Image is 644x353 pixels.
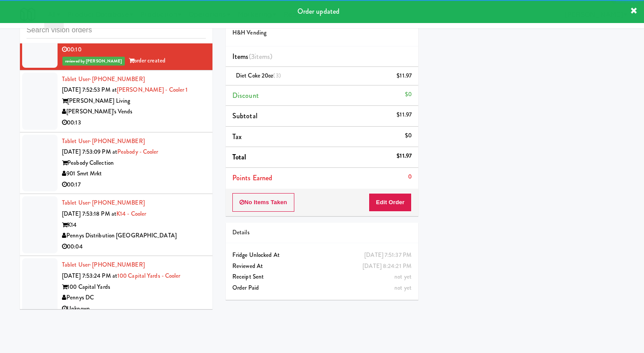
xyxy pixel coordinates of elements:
div: $11.97 [397,70,412,81]
div: [DATE] 7:51:37 PM [364,250,412,261]
a: 100 Capital Yards - Cooler [117,272,181,280]
div: Receipt Sent [232,272,412,283]
a: [PERSON_NAME] - Cooler 1 [117,85,188,94]
button: Edit Order [369,193,412,212]
span: (3 ) [249,51,273,62]
div: Unknown [62,303,206,314]
h5: H&H Vending [232,30,412,36]
div: $0 [405,89,412,100]
span: Items [232,51,272,62]
div: $11.97 [397,109,412,120]
a: Tablet User· [PHONE_NUMBER] [62,198,145,207]
span: Order updated [297,6,339,16]
a: Peabody - Cooler [117,147,158,156]
div: [PERSON_NAME] Living [62,96,206,107]
div: $11.97 [397,151,412,162]
a: Tablet User· [PHONE_NUMBER] [62,137,145,145]
div: 901 Smrt Mrkt [62,168,206,179]
span: not yet [394,272,412,281]
span: Tax [232,132,242,142]
div: [DATE] 8:24:21 PM [362,261,412,272]
div: [PERSON_NAME]'s Vends [62,106,206,117]
a: K14 - Cooler [116,209,146,218]
span: (3) [273,71,281,80]
span: [DATE] 7:53:09 PM at [62,147,117,156]
div: 00:17 [62,179,206,190]
div: 100 Capital Yards [62,282,206,293]
span: [DATE] 7:53:18 PM at [62,209,116,218]
div: Pennys DC [62,292,206,303]
span: · [PHONE_NUMBER] [89,75,145,83]
div: 0 [408,171,412,182]
span: Discount [232,90,259,101]
input: Search vision orders [27,22,206,39]
span: · [PHONE_NUMBER] [89,137,145,145]
span: Total [232,152,247,162]
span: reviewed by [PERSON_NAME] [62,57,125,66]
div: 00:13 [62,117,206,128]
li: Tablet User· [PHONE_NUMBER][DATE] 7:53:24 PM at100 Capital Yards - Cooler100 Capital YardsPennys ... [20,256,212,318]
div: Order Paid [232,283,412,294]
div: Peabody Collection [62,158,206,169]
div: 00:10 [62,44,206,55]
div: Reviewed At [232,261,412,272]
div: 00:04 [62,241,206,252]
span: [DATE] 7:52:53 PM at [62,85,117,94]
span: order created [129,56,166,65]
li: Tablet User· [PHONE_NUMBER][DATE] 7:52:53 PM at[PERSON_NAME] - Cooler 1[PERSON_NAME] Living[PERSO... [20,70,212,132]
span: Points Earned [232,173,272,183]
span: not yet [394,283,412,292]
span: [DATE] 7:53:24 PM at [62,272,117,280]
li: Tablet User· [PHONE_NUMBER][DATE] 7:53:09 PM atPeabody - CoolerPeabody Collection901 Smrt Mrkt00:17 [20,132,212,194]
div: Fridge Unlocked At [232,250,412,261]
a: Tablet User· [PHONE_NUMBER] [62,75,145,83]
span: Subtotal [232,111,258,121]
li: Tablet User· [PHONE_NUMBER][DATE] 7:53:18 PM atK14 - CoolerK14Pennys Distribution [GEOGRAPHIC_DAT... [20,194,212,256]
div: K14 [62,220,206,231]
div: Pennys Distribution [GEOGRAPHIC_DATA] [62,230,206,241]
ng-pluralize: items [255,51,270,62]
button: No Items Taken [232,193,294,212]
div: Details [232,227,412,238]
span: · [PHONE_NUMBER] [89,198,145,207]
span: Diet Coke 20oz [236,71,281,80]
a: Tablet User· [PHONE_NUMBER] [62,260,145,269]
span: · [PHONE_NUMBER] [89,260,145,269]
div: $0 [405,130,412,141]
